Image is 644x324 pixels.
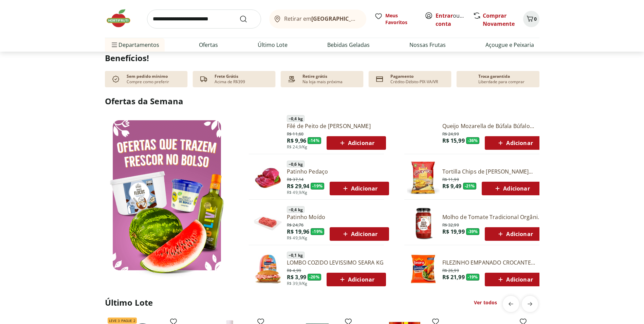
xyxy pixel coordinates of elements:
span: R$ 29,94 [287,182,309,190]
span: - 21 % [463,183,477,190]
p: Retire grátis [302,74,327,79]
span: ou [436,12,466,28]
span: Adicionar [341,184,378,193]
button: Adicionar [485,273,544,286]
p: Frete Grátis [215,74,238,79]
span: R$ 49,9/Kg [287,235,308,241]
img: Devolução [462,74,473,85]
button: Menu [110,37,118,53]
span: R$ 32,99 [442,221,459,228]
a: Ofertas [199,41,218,49]
img: check [110,74,121,85]
span: R$ 39,9/Kg [287,281,308,286]
button: Adicionar [327,273,386,286]
img: Lombo Cozido Levíssimo Seara [252,253,284,285]
span: R$ 26,99 [442,267,459,273]
span: Adicionar [496,230,533,238]
button: Adicionar [327,136,386,150]
span: - 14 % [308,137,321,144]
span: - 19 % [311,228,324,235]
p: Pagamento [390,74,413,79]
a: Entrar [436,12,453,19]
span: R$ 24,99 [442,130,459,137]
span: Retirar em [284,16,359,22]
a: Patinho Moído [287,213,389,221]
button: next [522,296,538,312]
span: Adicionar [493,184,530,193]
span: - 19 % [311,183,324,190]
p: Liberdade para comprar [478,79,525,85]
a: Ver todos [474,299,497,306]
img: Filezinho Empanado Crocante Seara 400g [407,253,440,285]
img: card [374,74,385,85]
button: Adicionar [482,182,541,195]
input: search [147,10,261,29]
a: Bebidas Geladas [327,41,370,49]
span: R$ 21,99 [442,273,465,281]
p: Sem pedido mínimo [127,74,168,79]
b: [GEOGRAPHIC_DATA]/[GEOGRAPHIC_DATA] [311,15,426,22]
span: R$ 9,96 [287,137,306,144]
span: 0 [534,16,537,22]
span: - 36 % [466,137,480,144]
span: R$ 37,14 [287,176,303,182]
img: Queijo Mozarella de Búfala Búfalo Dourado 150g [407,116,440,149]
h2: Benefícios! [105,53,539,63]
span: R$ 24,9/Kg [287,144,308,150]
img: Patinho Moído [252,207,284,240]
p: Compre como preferir [127,79,169,85]
span: R$ 19,96 [287,228,309,235]
span: - 19 % [466,274,480,281]
a: Comprar Novamente [483,12,515,28]
a: FILEZINHO EMPANADO CROCANTE SEARA 400G [442,259,545,266]
span: ~ 0,6 kg [287,161,305,167]
span: Departamentos [110,37,159,53]
a: Molho de Tomate Tradicional Orgânico Natural Da Terra 330g [442,213,545,221]
img: Molho de Tomate Tradicional Orgânico Natural da Terra 330g [407,207,440,240]
img: Ver todos [105,112,229,278]
a: Tortilla Chips de [PERSON_NAME] 120g [442,168,541,175]
a: Filé de Peito de [PERSON_NAME] [287,122,386,130]
span: R$ 24,76 [287,221,303,228]
span: Leve 3 Pague 2 [108,318,137,324]
h2: Ofertas da Semana [105,95,539,107]
img: Patinho Pedaço [252,162,284,194]
span: R$ 19,99 [442,228,465,235]
span: Adicionar [338,275,374,284]
p: Na loja mais próxima [302,79,343,85]
span: - 20 % [308,274,321,281]
span: R$ 4,99 [287,267,301,273]
img: truck [198,74,209,85]
img: Hortifruti [105,8,139,29]
button: Carrinho [523,11,539,27]
p: Crédito-Débito-PIX-VA/VR [390,79,438,85]
span: R$ 15,99 [442,137,465,144]
button: previous [503,296,519,312]
img: Filé de Peito de Frango Resfriado [252,116,284,149]
button: Adicionar [485,136,544,150]
a: Açougue e Peixaria [485,41,534,49]
span: - 39 % [466,228,480,235]
span: R$ 3,99 [287,273,306,281]
span: Adicionar [341,230,378,238]
span: Adicionar [496,275,533,284]
span: ~ 0,4 kg [287,115,305,122]
a: Queijo Mozarella de Búfala Búfalo Dourado 150g [442,122,545,130]
a: LOMBO COZIDO LEVISSIMO SEARA KG [287,259,386,266]
img: Tortilla Chips de Milho Garytos Sequoia 120g [407,162,440,194]
a: Nossas Frutas [409,41,446,49]
img: payment [286,74,297,85]
button: Retirar em[GEOGRAPHIC_DATA]/[GEOGRAPHIC_DATA] [269,10,366,29]
span: R$ 9,49 [442,182,462,190]
span: Meus Favoritos [385,12,417,26]
button: Adicionar [330,182,389,195]
span: R$ 49,9/Kg [287,190,308,195]
span: Adicionar [496,139,533,147]
p: Troca garantida [478,74,510,79]
a: Último Lote [258,41,288,49]
span: ~ 0,1 kg [287,252,305,258]
p: Acima de R$399 [215,79,245,85]
button: Submit Search [239,15,256,23]
a: Meus Favoritos [374,12,417,26]
span: Adicionar [338,139,374,147]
